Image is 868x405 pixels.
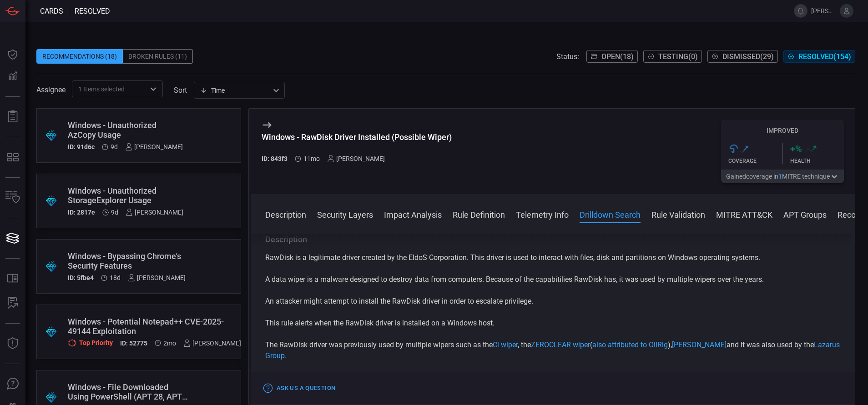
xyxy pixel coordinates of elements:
[68,143,95,150] h5: ID: 91d6c
[68,274,94,281] h5: ID: 5fbe4
[68,251,186,270] div: Windows - Bypassing Chrome's Security Features
[265,318,840,329] p: This rule alerts when the RawDisk driver is installed on a Windows host.
[2,146,24,168] button: MITRE - Detection Posture
[2,65,24,87] button: Detections
[651,209,705,220] button: Rule Validation
[262,132,452,142] div: Windows - RawDisk Driver Installed (Possible Wiper)
[200,86,270,95] div: Time
[78,85,125,94] span: 1 Items selected
[601,52,634,61] span: Open ( 18 )
[36,49,123,64] div: Recommendations (18)
[183,340,241,347] div: [PERSON_NAME]
[265,274,840,285] p: A data wiper is a malware designed to destroy data from computers. Because of the capabitilies Ra...
[2,268,24,290] button: Rule Catalog
[778,173,782,180] span: 1
[317,209,373,220] button: Security Layers
[722,52,774,61] span: Dismissed ( 29 )
[2,373,24,395] button: Ask Us A Question
[728,158,782,164] div: Coverage
[384,209,442,220] button: Impact Analysis
[493,340,518,349] a: Cl wiper
[125,143,183,150] div: [PERSON_NAME]
[262,155,288,162] h5: ID: 843f3
[516,209,569,220] button: Telemetry Info
[40,7,63,15] span: Cards
[262,381,338,395] button: Ask Us a Question
[36,85,66,94] span: Assignee
[68,186,183,205] div: Windows - Unauthorized StorageExplorer Usage
[265,296,840,307] p: An attacker might attempt to install the RawDisk driver in order to escalate privilege.
[580,209,641,220] button: Drilldown Search
[783,50,855,63] button: Resolved(154)
[811,7,836,15] span: [PERSON_NAME].[PERSON_NAME]
[721,170,844,183] button: Gainedcoverage in1MITRE technique
[68,382,189,401] div: Windows - File Downloaded Using PowerShell (APT 28, APT 35, DarkHotel, POLONIUM)
[128,274,186,281] div: [PERSON_NAME]
[721,127,844,134] h5: Improved
[586,50,638,63] button: Open(18)
[68,339,113,347] div: Top Priority
[68,120,183,140] div: Windows - Unauthorized AzCopy Usage
[327,155,385,162] div: [PERSON_NAME]
[163,340,176,347] span: Jul 06, 2025 8:47 AM
[798,52,851,61] span: Resolved ( 154 )
[2,187,24,209] button: Inventory
[68,317,241,336] div: Windows - Potential Notepad++ CVE-2025-49144 Exploitation
[174,86,187,95] label: sort
[265,252,840,263] p: RawDisk is a legitimate driver created by the EldoS Corporation. This driver is used to interact ...
[75,7,110,15] span: resolved
[592,340,668,349] a: also attributed to OilRig
[783,209,827,220] button: APT Groups
[658,52,698,61] span: Testing ( 0 )
[2,44,24,65] button: Dashboard
[2,227,24,249] button: Cards
[111,209,118,216] span: Aug 12, 2025 2:15 PM
[707,50,778,63] button: Dismissed(29)
[120,340,147,347] h5: ID: 52775
[123,49,193,64] div: Broken Rules (11)
[126,209,183,216] div: [PERSON_NAME]
[2,333,24,355] button: Threat Intelligence
[672,340,727,349] a: [PERSON_NAME]
[643,50,702,63] button: Testing(0)
[110,274,121,281] span: Aug 03, 2025 11:41 AM
[716,209,772,220] button: MITRE ATT&CK
[147,83,160,95] button: Open
[265,340,840,361] p: The RawDisk driver was previously used by multiple wipers such as the , the ( ), and it was also ...
[790,143,802,154] h3: + %
[303,155,320,162] span: Sep 22, 2024 1:35 PM
[453,209,505,220] button: Rule Definition
[111,143,118,150] span: Aug 12, 2025 2:15 PM
[531,340,590,349] a: ZEROCLEAR wiper
[556,52,579,61] span: Status:
[265,209,306,220] button: Description
[68,209,95,216] h5: ID: 2817e
[2,292,24,314] button: ALERT ANALYSIS
[790,158,844,164] div: Health
[2,106,24,128] button: Reports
